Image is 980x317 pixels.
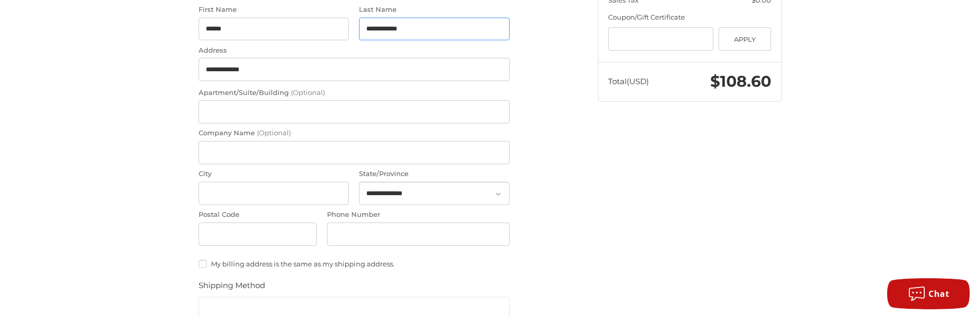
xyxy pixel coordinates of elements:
small: (Optional) [291,88,325,97]
small: (Optional) [257,129,291,137]
span: $108.60 [710,72,771,91]
label: My billing address is the same as my shipping address. [199,260,510,268]
label: Address [199,45,510,56]
input: Gift Certificate or Coupon Code [608,27,713,51]
label: Company Name [199,128,510,138]
span: Total (USD) [608,76,649,86]
div: Coupon/Gift Certificate [608,12,771,23]
label: Phone Number [327,210,510,220]
label: First Name [199,5,349,15]
legend: Shipping Method [199,280,265,296]
label: Last Name [359,5,510,15]
label: City [199,169,349,179]
button: Chat [887,278,970,309]
label: State/Province [359,169,510,179]
label: Postal Code [199,210,317,220]
button: Apply [718,27,772,51]
label: Apartment/Suite/Building [199,88,510,98]
span: Chat [928,288,949,299]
